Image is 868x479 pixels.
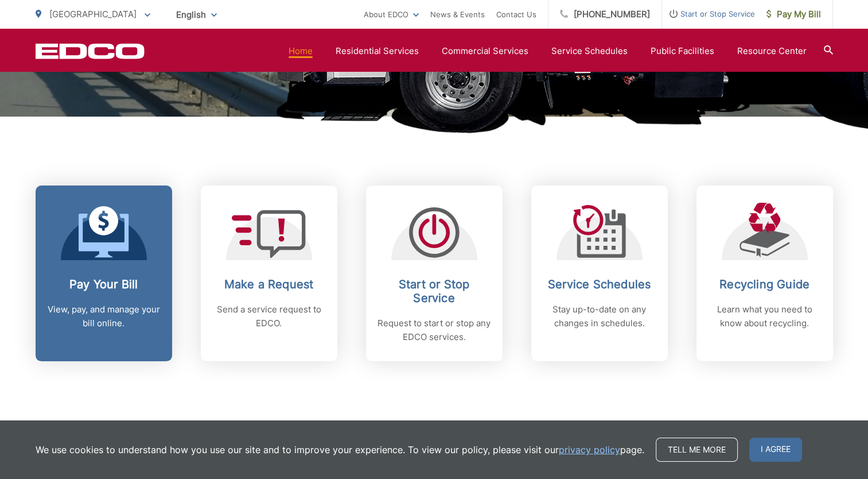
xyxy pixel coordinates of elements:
[559,443,620,457] a: privacy policy
[651,44,714,58] a: Public Facilities
[551,44,628,58] a: Service Schedules
[49,9,137,20] span: [GEOGRAPHIC_DATA]
[543,277,656,291] h2: Service Schedules
[36,43,145,59] a: EDCD logo. Return to the homepage.
[336,44,419,58] a: Residential Services
[47,303,161,330] p: View, pay, and manage your bill online.
[364,7,419,21] a: About EDCO
[377,277,491,305] h2: Start or Stop Service
[766,7,821,21] span: Pay My Bill
[36,443,644,457] p: We use cookies to understand how you use our site and to improve your experience. To view our pol...
[289,44,313,58] a: Home
[377,316,491,344] p: Request to start or stop any EDCO services.
[36,186,172,361] a: Pay Your Bill View, pay, and manage your bill online.
[212,303,326,330] p: Send a service request to EDCO.
[430,7,485,21] a: News & Events
[531,186,668,361] a: Service Schedules Stay up-to-date on any changes in schedules.
[168,5,225,25] span: English
[496,7,536,21] a: Contact Us
[708,303,822,330] p: Learn what you need to know about recycling.
[749,438,802,462] span: I agree
[212,277,326,291] h2: Make a Request
[442,44,528,58] a: Commercial Services
[696,186,833,361] a: Recycling Guide Learn what you need to know about recycling.
[47,277,161,291] h2: Pay Your Bill
[543,303,656,330] p: Stay up-to-date on any changes in schedules.
[737,44,807,58] a: Resource Center
[656,438,738,462] a: Tell me more
[708,277,822,291] h2: Recycling Guide
[201,186,337,361] a: Make a Request Send a service request to EDCO.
